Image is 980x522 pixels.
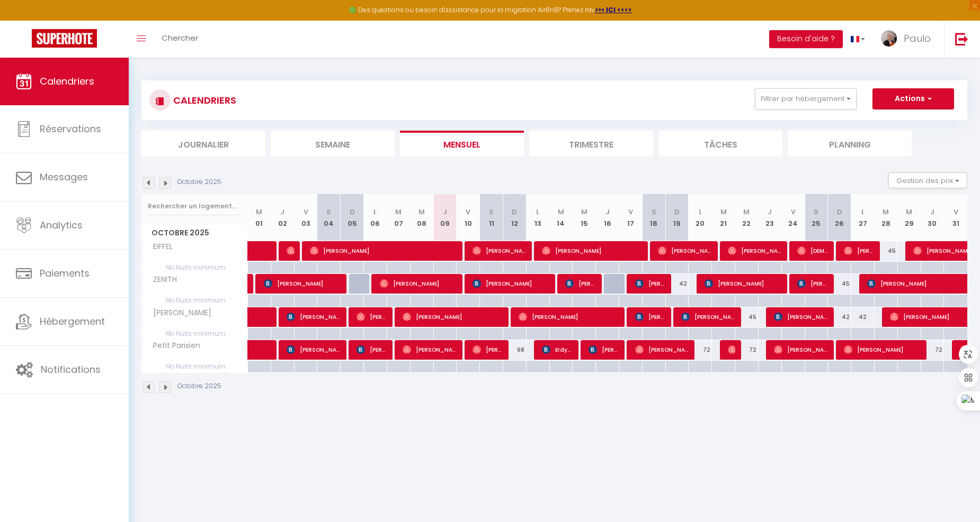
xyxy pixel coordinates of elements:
[403,340,457,360] span: [PERSON_NAME]
[755,88,857,109] button: Filtrer par hébergement
[921,340,944,360] div: 72
[526,194,549,241] th: 13
[473,241,527,261] span: [PERSON_NAME]
[549,194,573,241] th: 14
[791,207,796,217] abbr: V
[728,241,782,261] span: [PERSON_NAME]
[271,194,294,241] th: 02
[40,122,101,135] span: Réservations
[628,207,633,217] abbr: V
[144,241,183,253] span: EIFFEL
[380,273,458,294] span: [PERSON_NAME]
[248,274,253,294] a: [PERSON_NAME]
[357,340,388,360] span: [PERSON_NAME]
[797,241,828,261] span: [DEMOGRAPHIC_DATA][PERSON_NAME]
[310,241,458,261] span: [PERSON_NAME]
[635,307,666,327] span: [PERSON_NAME]
[712,194,735,241] th: 21
[558,207,564,217] abbr: M
[635,340,690,360] span: [PERSON_NAME]
[851,194,875,241] th: 27
[40,75,94,88] span: Calendriers
[433,194,457,241] th: 09
[512,207,517,217] abbr: D
[573,194,596,241] th: 15
[595,5,632,14] a: >>> ICI <<<<
[658,131,782,157] li: Tâches
[828,307,851,327] div: 42
[326,207,331,217] abbr: S
[955,32,968,45] img: logout
[503,194,526,241] th: 12
[32,29,97,48] img: Super Booking
[944,194,967,241] th: 31
[906,207,912,217] abbr: M
[728,340,736,360] span: [PERSON_NAME]
[797,273,828,294] span: [PERSON_NAME]
[357,307,388,327] span: [PERSON_NAME]
[837,207,842,217] abbr: D
[142,361,247,372] span: Nb Nuits minimum
[844,340,922,360] span: [PERSON_NAME]
[519,307,620,327] span: [PERSON_NAME]
[619,194,643,241] th: 17
[280,207,284,217] abbr: J
[142,295,247,306] span: Nb Nuits minimum
[658,241,712,261] span: [PERSON_NAME]
[735,307,759,327] div: 45
[457,194,480,241] th: 10
[142,262,247,273] span: Nb Nuits minimum
[774,307,828,327] span: [PERSON_NAME]
[162,32,198,43] span: Chercher
[148,197,242,216] input: Rechercher un logement...
[774,340,828,360] span: [PERSON_NAME]
[872,88,954,109] button: Actions
[403,307,504,327] span: [PERSON_NAME]
[410,194,433,241] th: 08
[844,241,875,261] span: [PERSON_NAME]
[264,273,342,294] span: [PERSON_NAME]
[443,207,447,217] abbr: J
[897,194,921,241] th: 29
[350,207,355,217] abbr: D
[788,131,912,157] li: Planning
[542,241,643,261] span: [PERSON_NAME]
[542,340,573,360] span: Erdystia DARNAL
[874,241,897,261] div: 45
[40,170,88,184] span: Messages
[881,30,897,47] img: ...
[665,274,689,294] div: 42
[674,207,680,217] abbr: D
[705,273,782,294] span: [PERSON_NAME]
[743,207,750,217] abbr: M
[400,131,524,157] li: Mensuel
[141,131,265,157] li: Journalier
[387,194,410,241] th: 07
[883,207,889,217] abbr: M
[596,194,619,241] th: 16
[473,340,504,360] span: [PERSON_NAME]
[689,340,712,360] div: 72
[874,194,897,241] th: 28
[861,207,865,217] abbr: L
[40,315,105,328] span: Hébergement
[768,207,772,217] abbr: J
[689,194,712,241] th: 20
[873,21,944,58] a: ... Paulo
[828,274,851,294] div: 45
[888,172,967,188] button: Gestion des prix
[642,194,665,241] th: 18
[171,88,236,112] h3: CALENDRIERS
[581,207,587,217] abbr: M
[373,207,377,217] abbr: L
[294,194,317,241] th: 03
[921,194,944,241] th: 30
[466,207,470,217] abbr: V
[40,218,83,232] span: Analytics
[904,32,931,45] span: Paulo
[154,21,206,58] a: Chercher
[142,328,247,340] span: Nb Nuits minimum
[304,207,308,217] abbr: V
[536,207,539,217] abbr: L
